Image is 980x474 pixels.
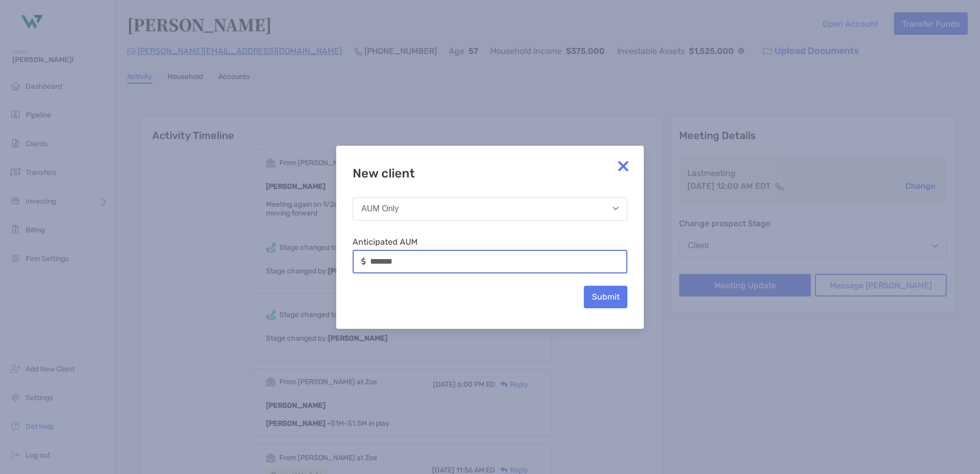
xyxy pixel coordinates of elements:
img: input icon [361,258,366,265]
img: close modal icon [613,156,634,176]
h6: New client [353,166,415,181]
button: AUM Only [353,197,627,221]
label: Anticipated AUM [353,237,627,247]
img: Open dropdown arrow [612,207,619,210]
button: Submit [584,286,627,308]
div: AUM Only [361,204,399,213]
